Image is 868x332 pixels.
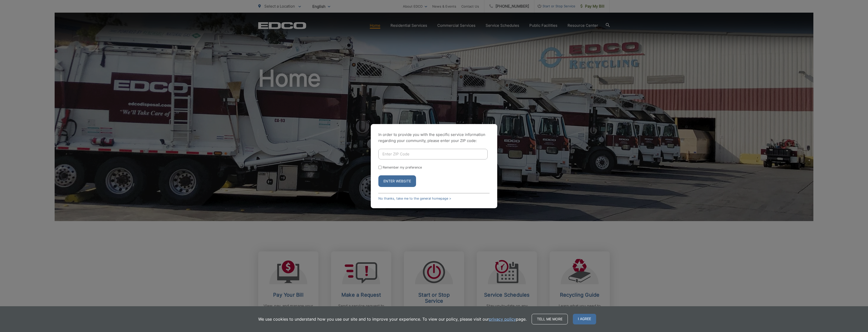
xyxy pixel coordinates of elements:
input: Enter ZIP Code [378,149,488,159]
a: No thanks, take me to the general homepage > [378,197,451,200]
a: Tell me more [532,314,568,324]
a: privacy policy [489,316,516,322]
p: In order to provide you with the specific service information regarding your community, please en... [378,132,490,144]
span: I agree [573,314,596,324]
button: Enter Website [378,175,416,187]
label: Remember my preference [383,165,422,169]
p: We use cookies to understand how you use our site and to improve your experience. To view our pol... [258,316,527,322]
